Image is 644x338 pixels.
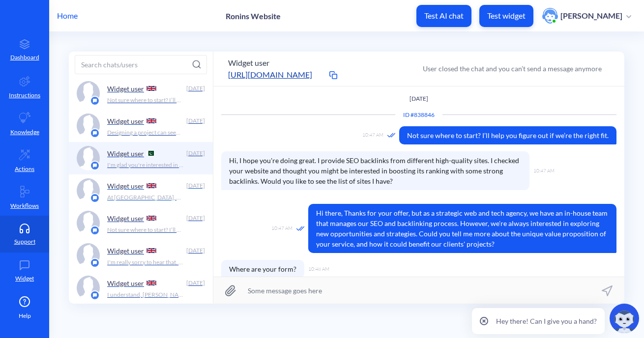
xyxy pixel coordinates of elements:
[146,183,156,188] img: GB
[75,55,207,74] input: Search chats/users
[10,201,39,210] p: Workflows
[308,204,616,253] span: Hi there, Thanks for your offer, but as a strategic web and tech agency, we have an in-house team...
[416,5,471,27] button: Test AI chat
[479,5,533,27] button: Test widget
[15,165,34,173] p: Actions
[221,151,529,190] span: Hi, I hope you're doing great. I provide SEO backlinks from different high-quality sites. I check...
[496,316,597,326] p: Hey there! Can I give you a hand?
[90,96,100,106] img: platform icon
[226,11,281,21] p: Ronins Website
[362,131,383,140] span: 10:47 AM
[221,260,304,278] span: Where are your form?
[69,77,213,110] a: platform iconWidget user [DATE]Not sure where to start? I’ll help you figure out if we’re the rig...
[308,265,329,273] span: 10:48 AM
[69,239,213,272] a: platform iconWidget user [DATE]I'm really sorry to hear that. If there's anything I can do to ass...
[610,304,639,333] img: copilot-icon.svg
[107,149,144,158] p: Widget user
[57,10,78,22] p: Home
[424,11,464,21] p: Test AI chat
[14,237,35,246] p: Support
[107,193,184,202] p: At [GEOGRAPHIC_DATA], we offer a wide range of digital services tailored to help businesses excel...
[107,96,184,105] p: Not sure where to start? I’ll help you figure out if we’re the right fit.
[146,281,156,285] img: GB
[213,277,624,304] input: Some message goes here
[395,111,442,119] div: Conversation ID
[107,161,184,169] p: I'm glad you're interested in discussing a potential project with us. To better understand your n...
[90,225,100,235] img: platform icon
[146,216,156,221] img: GB
[146,86,156,91] img: GB
[90,290,100,300] img: platform icon
[185,279,205,287] div: [DATE]
[542,8,558,24] img: user photo
[10,53,39,62] p: Dashboard
[107,128,184,137] p: Designing a project can seem like a daunting task, but don't worry, I'm here to guide you. There ...
[185,214,205,223] div: [DATE]
[423,63,602,74] div: User closed the chat and you can’t send a message anymore
[90,128,100,138] img: platform icon
[228,69,326,81] a: [URL][DOMAIN_NAME]
[185,116,205,125] div: [DATE]
[537,7,636,25] button: user photo[PERSON_NAME]
[19,311,31,320] span: Help
[271,225,293,233] span: 10:47 AM
[69,207,213,239] a: platform iconWidget user [DATE]Not sure where to start? I’ll help you figure out if we’re the rig...
[560,10,622,21] p: [PERSON_NAME]
[146,118,156,123] img: GB
[107,258,184,267] p: I'm really sorry to hear that. If there's anything I can do to assist or improve your experience,...
[107,279,144,287] p: Widget user
[533,167,555,174] span: 10:47 AM
[221,94,616,103] p: [DATE]
[15,274,34,283] p: Widget
[107,117,144,125] p: Widget user
[69,272,213,304] a: platform iconWidget user [DATE]I understand, [PERSON_NAME]. Our team will be in touch with you vi...
[228,57,269,69] button: Widget user
[185,246,205,255] div: [DATE]
[146,151,154,156] img: PK
[107,182,144,190] p: Widget user
[69,174,213,207] a: platform iconWidget user [DATE]At [GEOGRAPHIC_DATA], we offer a wide range of digital services ta...
[90,161,100,170] img: platform icon
[107,214,144,223] p: Widget user
[487,11,526,21] p: Test widget
[10,128,39,137] p: Knowledge
[90,258,100,268] img: platform icon
[185,181,205,190] div: [DATE]
[69,110,213,142] a: platform iconWidget user [DATE]Designing a project can seem like a daunting task, but don't worry...
[107,247,144,255] p: Widget user
[185,84,205,93] div: [DATE]
[107,225,184,234] p: Not sure where to start? I’ll help you figure out if we’re the right fit.
[399,126,616,144] span: Not sure where to start? I’ll help you figure out if we’re the right fit.
[9,91,40,100] p: Instructions
[69,142,213,174] a: platform iconWidget user [DATE]I'm glad you're interested in discussing a potential project with ...
[185,149,205,158] div: [DATE]
[107,84,144,93] p: Widget user
[107,290,184,299] p: I understand, [PERSON_NAME]. Our team will be in touch with you via email as soon as possible. Th...
[146,248,156,253] img: GB
[90,193,100,203] img: platform icon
